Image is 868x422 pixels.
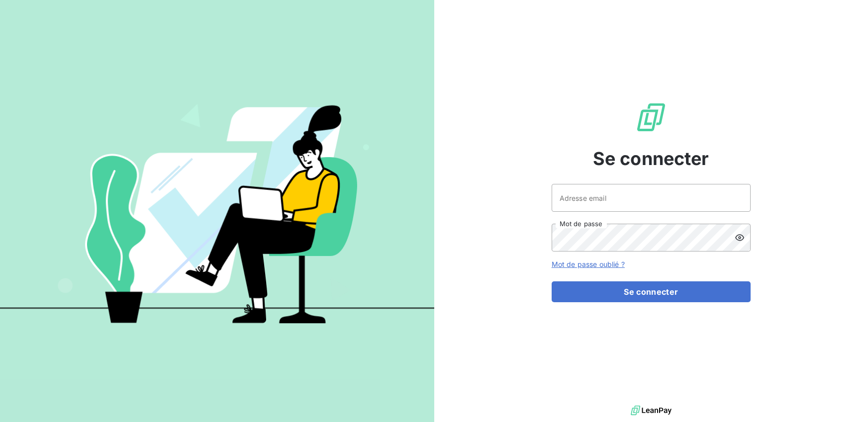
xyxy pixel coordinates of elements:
[593,145,709,172] span: Se connecter
[635,101,667,133] img: Logo LeanPay
[552,184,751,212] input: placeholder
[552,260,625,268] a: Mot de passe oublié ?
[552,281,751,302] button: Se connecter
[631,403,672,418] img: logo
